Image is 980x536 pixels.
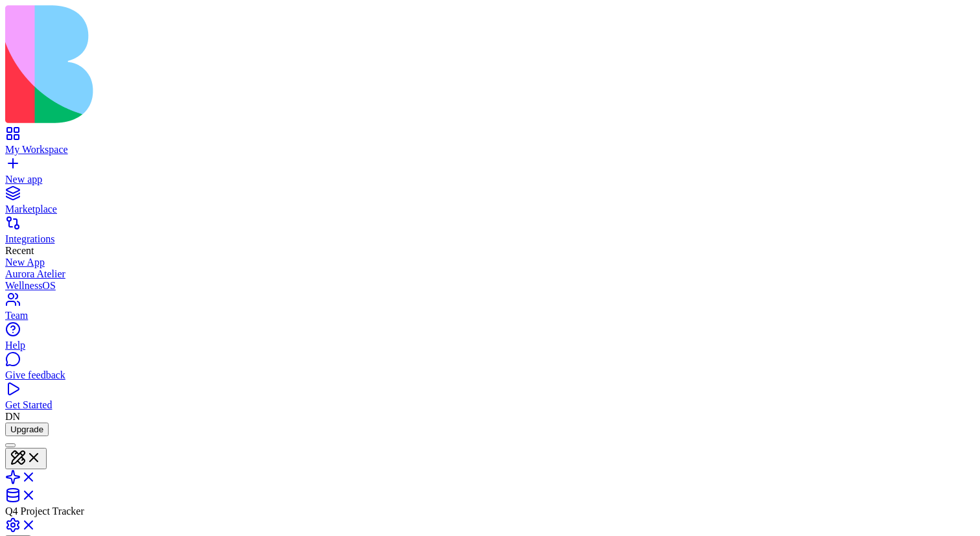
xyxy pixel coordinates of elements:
a: Help [5,328,975,351]
a: Team [5,298,975,321]
a: New app [5,162,975,185]
a: WellnessOS [5,280,975,292]
img: logo [5,5,526,123]
div: Marketplace [5,204,975,215]
a: Integrations [5,222,975,245]
a: My Workspace [5,132,975,156]
div: Help [5,340,975,351]
div: Team [5,310,975,321]
span: DN [5,411,20,422]
a: Give feedback [5,358,975,381]
a: Upgrade [5,423,49,434]
div: Give feedback [5,369,975,381]
a: New App [5,257,975,268]
span: Recent [5,245,34,256]
button: Upgrade [5,423,49,436]
div: New app [5,174,975,185]
div: Get Started [5,399,975,411]
div: Integrations [5,233,975,245]
a: Marketplace [5,192,975,215]
a: Get Started [5,388,975,411]
span: Q4 Project Tracker [5,506,84,517]
div: My Workspace [5,144,975,156]
a: Aurora Atelier [5,268,975,280]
